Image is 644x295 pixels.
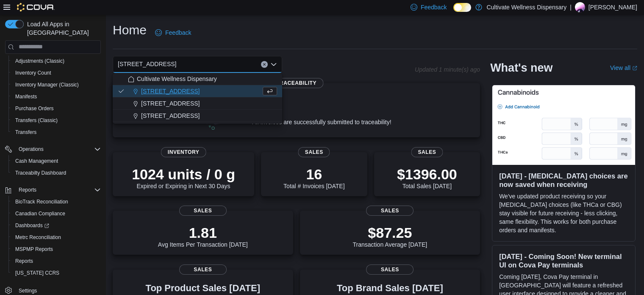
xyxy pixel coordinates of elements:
span: Adjustments (Classic) [15,58,64,64]
span: Traceability [269,78,323,88]
p: Updated 1 minute(s) ago [415,66,480,73]
span: Feedback [421,3,447,11]
a: Transfers (Classic) [12,115,61,125]
a: Metrc Reconciliation [12,232,64,242]
button: Operations [2,143,104,155]
a: Inventory Manager (Classic) [12,80,82,90]
span: Inventory Manager (Classic) [12,80,101,90]
button: Inventory Manager (Classic) [8,79,104,91]
a: Traceabilty Dashboard [12,168,69,178]
h3: [DATE] - [MEDICAL_DATA] choices are now saved when receiving [499,172,628,189]
p: We've updated product receiving so your [MEDICAL_DATA] choices (like THCa or CBG) stay visible fo... [499,192,628,234]
h1: Home [113,22,147,39]
a: [US_STATE] CCRS [12,268,63,278]
button: MSPMP Reports [8,243,104,255]
button: Purchase Orders [8,103,104,114]
span: Canadian Compliance [12,209,101,219]
span: Sales [411,147,443,157]
button: Inventory Count [8,67,104,79]
span: Cultivate Wellness Dispensary [137,75,217,83]
span: Transfers [15,129,36,136]
div: Avg Items Per Transaction [DATE] [158,224,248,248]
span: [US_STATE] CCRS [15,270,59,276]
a: BioTrack Reconciliation [12,197,72,207]
p: 16 [283,166,344,183]
span: MSPMP Reports [12,244,101,254]
svg: External link [632,66,637,71]
a: Cash Management [12,156,61,166]
a: Adjustments (Classic) [12,56,68,66]
button: Transfers [8,126,104,138]
a: Dashboards [8,220,104,231]
p: $87.25 [353,224,427,241]
span: Operations [19,146,44,153]
span: Reports [15,185,101,195]
div: Total Sales [DATE] [397,166,457,189]
a: Reports [12,256,36,266]
button: [STREET_ADDRESS] [113,110,282,122]
button: Operations [15,144,47,154]
button: Reports [8,255,104,267]
span: Sales [179,206,227,216]
span: BioTrack Reconciliation [15,198,68,205]
span: Purchase Orders [12,103,101,114]
span: MSPMP Reports [15,246,53,253]
span: Feedback [165,28,191,37]
span: Sales [366,206,414,216]
h2: What's new [490,61,552,75]
a: MSPMP Reports [12,244,56,254]
p: [PERSON_NAME] [588,2,637,12]
button: Adjustments (Classic) [8,55,104,67]
span: Sales [179,264,227,275]
span: Reports [19,186,36,193]
span: Operations [15,144,101,154]
span: Dashboards [15,222,49,229]
span: Dark Mode [453,12,454,12]
span: Cash Management [12,156,101,166]
span: Transfers [12,127,101,137]
span: Manifests [15,93,37,100]
button: Manifests [8,91,104,103]
p: 1024 units / 0 g [132,166,235,183]
span: Inventory [161,147,206,157]
div: Expired or Expiring in Next 30 Days [132,166,235,189]
span: Cash Management [15,158,58,164]
a: Feedback [152,24,194,41]
p: 0 [252,102,391,119]
p: 1.81 [158,224,248,241]
h3: [DATE] - Coming Soon! New terminal UI on Cova Pay terminals [499,252,628,269]
img: Cova [17,3,55,11]
span: Washington CCRS [12,268,101,278]
span: Inventory Count [15,70,51,76]
a: Dashboards [12,220,53,231]
span: Metrc Reconciliation [12,232,101,242]
span: [STREET_ADDRESS] [141,87,200,95]
input: Dark Mode [453,3,471,12]
span: Load All Apps in [GEOGRAPHIC_DATA] [24,20,101,37]
button: Metrc Reconciliation [8,231,104,243]
span: Adjustments (Classic) [12,56,101,66]
button: Canadian Compliance [8,208,104,220]
span: Purchase Orders [15,105,54,112]
a: Transfers [12,127,40,137]
button: Traceabilty Dashboard [8,167,104,179]
button: [STREET_ADDRESS] [113,97,282,110]
span: Canadian Compliance [15,210,65,217]
span: Metrc Reconciliation [15,234,61,241]
span: Inventory Manager (Classic) [15,81,79,88]
button: Close list of options [270,61,277,68]
button: Cash Management [8,155,104,167]
button: Reports [2,184,104,196]
button: [STREET_ADDRESS] [113,85,282,97]
span: Settings [19,287,37,294]
span: Reports [12,256,101,266]
a: Canadian Compliance [12,209,69,219]
span: Reports [15,258,33,264]
a: View allExternal link [610,64,637,71]
span: Traceabilty Dashboard [15,170,66,176]
span: [STREET_ADDRESS] [118,59,176,69]
p: $1396.00 [397,166,457,183]
span: [STREET_ADDRESS] [141,99,200,108]
span: Transfers (Classic) [15,117,58,124]
button: Clear input [261,61,268,68]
